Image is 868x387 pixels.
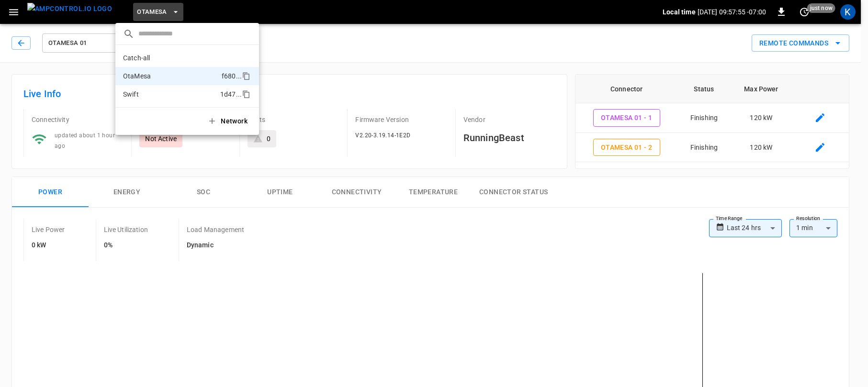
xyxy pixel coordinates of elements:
[202,111,255,131] button: Network
[241,88,252,100] div: copy
[241,70,252,82] div: copy
[123,89,216,99] p: Swift
[123,53,216,63] p: Catch-all
[123,71,218,81] p: OtaMesa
